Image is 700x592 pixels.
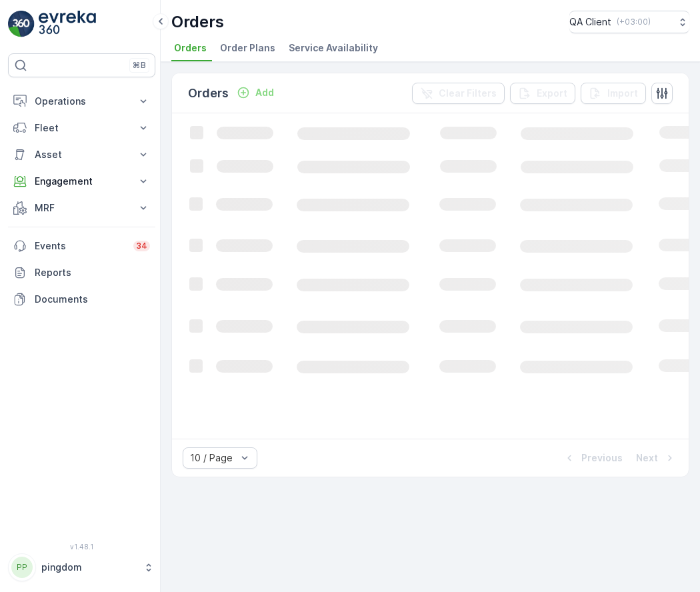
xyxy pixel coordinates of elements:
button: Asset [8,141,155,168]
p: Engagement [35,175,129,188]
p: Asset [35,148,129,161]
p: Export [537,87,567,100]
p: Orders [171,11,224,33]
button: Clear Filters [412,83,505,104]
button: MRF [8,195,155,221]
p: MRF [35,201,129,215]
p: Fleet [35,121,129,135]
img: logo_light-DOdMpM7g.png [39,11,96,37]
p: Add [255,86,274,99]
button: Import [581,83,646,104]
img: logo [8,11,35,37]
a: Documents [8,286,155,313]
p: 34 [136,241,147,251]
a: Events34 [8,233,155,259]
button: Next [635,450,678,466]
p: ⌘B [133,60,146,71]
span: Orders [174,41,207,55]
button: Add [231,85,279,101]
button: Previous [561,450,624,466]
span: v 1.48.1 [8,543,155,551]
p: Reports [35,266,150,279]
p: Events [35,239,125,253]
button: QA Client(+03:00) [569,11,689,33]
button: Operations [8,88,155,115]
div: PP [11,557,33,578]
p: Next [636,451,658,465]
p: Documents [35,293,150,306]
p: Operations [35,95,129,108]
button: Fleet [8,115,155,141]
p: ( +03:00 ) [617,17,651,27]
span: Order Plans [220,41,275,55]
p: Clear Filters [439,87,497,100]
button: Engagement [8,168,155,195]
p: pingdom [41,561,137,574]
button: Export [510,83,575,104]
p: Orders [188,84,229,103]
button: PPpingdom [8,553,155,581]
p: Import [607,87,638,100]
span: Service Availability [289,41,378,55]
a: Reports [8,259,155,286]
p: QA Client [569,15,611,29]
p: Previous [581,451,623,465]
